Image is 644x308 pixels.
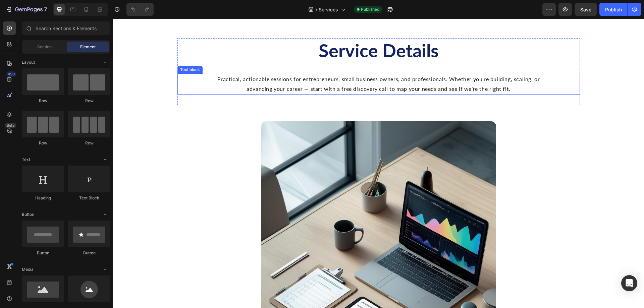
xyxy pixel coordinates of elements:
span: Published [361,6,379,12]
span: / [316,6,317,13]
span: Toggle open [100,154,110,165]
div: Row [68,98,110,104]
span: Layout [22,59,35,65]
button: Save [575,3,597,16]
button: 7 [3,3,50,16]
div: 450 [6,71,16,77]
div: Row [22,98,64,104]
iframe: Design area [113,19,644,308]
span: Toggle open [100,57,110,68]
div: Beta [5,123,16,128]
div: Open Intercom Messenger [621,275,637,291]
div: Button [22,250,64,256]
span: Section [37,44,52,50]
div: Button [68,250,110,256]
input: Search Sections & Elements [22,21,110,35]
div: Row [68,140,110,146]
div: Row [22,140,64,146]
span: Toggle open [100,264,110,275]
button: Publish [599,3,628,16]
span: Save [580,7,591,12]
span: Text [22,157,30,163]
span: Toggle open [100,209,110,220]
span: Services [319,6,338,13]
span: Element [80,44,96,50]
div: Publish [605,6,622,13]
span: Media [22,266,34,272]
span: Button [22,211,34,218]
p: 7 [44,5,47,13]
div: Undo/Redo [126,3,154,16]
div: Text Block [68,195,110,201]
div: Heading [22,195,64,201]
